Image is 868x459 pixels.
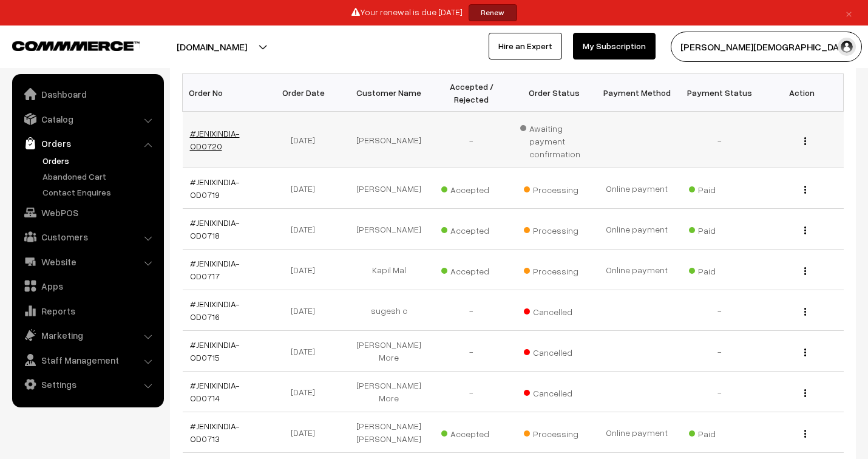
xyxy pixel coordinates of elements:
a: My Subscription [573,33,656,59]
a: #JENIXINDIA-OD0718 [190,217,240,240]
a: Settings [15,373,160,395]
th: Customer Name [348,74,430,112]
a: Reports [15,300,160,322]
td: - [678,372,761,412]
td: Online payment [595,209,678,250]
td: [PERSON_NAME] [348,209,430,250]
img: Menu [804,430,806,438]
img: user [838,38,856,56]
td: [DATE] [265,250,348,290]
a: Apps [15,275,160,297]
a: #JENIXINDIA-OD0714 [190,380,240,403]
img: Menu [804,389,806,397]
img: COMMMERCE [12,41,140,50]
a: Hire an Expert [489,33,562,59]
td: Online payment [595,412,678,453]
span: Processing [524,262,585,277]
span: Paid [689,262,750,277]
a: WebPOS [15,202,160,223]
a: Marketing [15,324,160,346]
th: Payment Status [678,74,761,112]
td: Kapil Mal [348,250,430,290]
td: - [678,290,761,331]
td: [PERSON_NAME] [348,112,430,168]
a: Website [15,251,160,273]
a: #JENIXINDIA-OD0716 [190,299,240,322]
span: Cancelled [524,302,585,318]
span: Cancelled [524,384,585,399]
td: - [430,112,513,168]
td: [DATE] [265,112,348,168]
img: Menu [804,186,806,194]
a: Orders [15,132,160,154]
span: Paid [689,180,750,196]
a: Contact Enquires [39,186,160,199]
span: Paid [689,424,750,440]
a: Catalog [15,108,160,130]
td: sugesh c [348,290,430,331]
td: [DATE] [265,331,348,372]
a: × [841,5,857,20]
th: Order Date [265,74,348,112]
span: Accepted [441,424,502,440]
span: Cancelled [524,343,585,359]
img: Menu [804,226,806,234]
td: - [430,290,513,331]
th: Payment Method [595,74,678,112]
th: Order Status [513,74,595,112]
td: - [430,331,513,372]
th: Order No [183,74,265,112]
td: - [678,331,761,372]
td: [DATE] [265,168,348,209]
img: Menu [804,348,806,356]
a: #JENIXINDIA-OD0713 [190,421,240,444]
a: Staff Management [15,349,160,371]
a: #JENIXINDIA-OD0720 [190,128,240,151]
a: Dashboard [15,83,160,105]
span: Processing [524,180,585,196]
span: Awaiting payment confirmation [520,119,588,160]
span: Processing [524,221,585,237]
img: Menu [804,267,806,275]
button: [PERSON_NAME][DEMOGRAPHIC_DATA] [671,32,862,62]
td: [DATE] [265,412,348,453]
span: Accepted [441,262,502,277]
td: Online payment [595,168,678,209]
img: Menu [804,308,806,316]
td: - [678,112,761,168]
a: COMMMERCE [12,38,118,52]
td: [DATE] [265,209,348,250]
td: [DATE] [265,372,348,412]
td: [PERSON_NAME] More [348,372,430,412]
span: Accepted [441,180,502,196]
button: [DOMAIN_NAME] [134,32,290,62]
a: #JENIXINDIA-OD0715 [190,339,240,362]
a: Abandoned Cart [39,170,160,183]
td: [PERSON_NAME] More [348,331,430,372]
td: [DATE] [265,290,348,331]
div: Your renewal is due [DATE] [4,4,864,21]
a: Orders [39,154,160,167]
td: - [430,372,513,412]
span: Accepted [441,221,502,237]
span: Paid [689,221,750,237]
td: Online payment [595,250,678,290]
a: Customers [15,226,160,248]
a: #JENIXINDIA-OD0717 [190,258,240,281]
th: Accepted / Rejected [430,74,513,112]
img: Menu [804,137,806,145]
td: [PERSON_NAME] [348,168,430,209]
th: Action [761,74,843,112]
td: [PERSON_NAME] [PERSON_NAME] [348,412,430,453]
a: Renew [469,4,517,21]
span: Processing [524,424,585,440]
a: #JENIXINDIA-OD0719 [190,177,240,200]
